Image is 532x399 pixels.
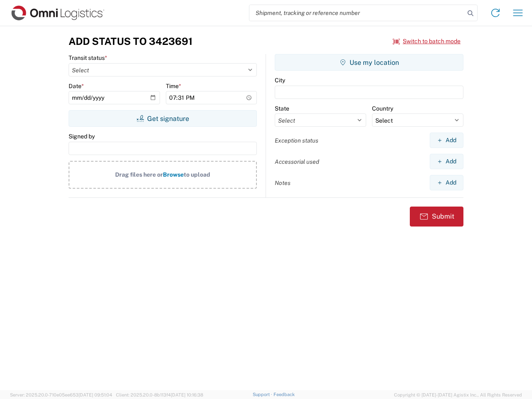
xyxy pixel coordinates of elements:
[275,137,318,144] label: Exception status
[79,392,112,397] span: [DATE] 09:51:04
[410,207,463,227] button: Submit
[393,34,461,48] button: Switch to batch mode
[10,392,112,397] span: Server: 2025.20.0-710e05ee653
[184,171,210,178] span: to upload
[275,54,463,71] button: Use my location
[69,110,257,127] button: Get signature
[115,171,163,178] span: Drag files here or
[69,35,192,47] h3: Add Status to 3423691
[430,175,463,190] button: Add
[253,392,273,397] a: Support
[69,54,107,62] label: Transit status
[372,105,393,112] label: Country
[116,392,203,397] span: Client: 2025.20.0-8b113f4
[69,133,95,140] label: Signed by
[394,391,522,399] span: Copyright © [DATE]-[DATE] Agistix Inc., All Rights Reserved
[273,392,295,397] a: Feedback
[171,392,203,397] span: [DATE] 10:16:38
[249,5,465,21] input: Shipment, tracking or reference number
[275,179,291,187] label: Notes
[275,76,285,84] label: City
[163,171,184,178] span: Browse
[166,82,181,90] label: Time
[275,158,319,165] label: Accessorial used
[430,133,463,148] button: Add
[430,154,463,169] button: Add
[275,105,289,112] label: State
[69,82,84,90] label: Date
